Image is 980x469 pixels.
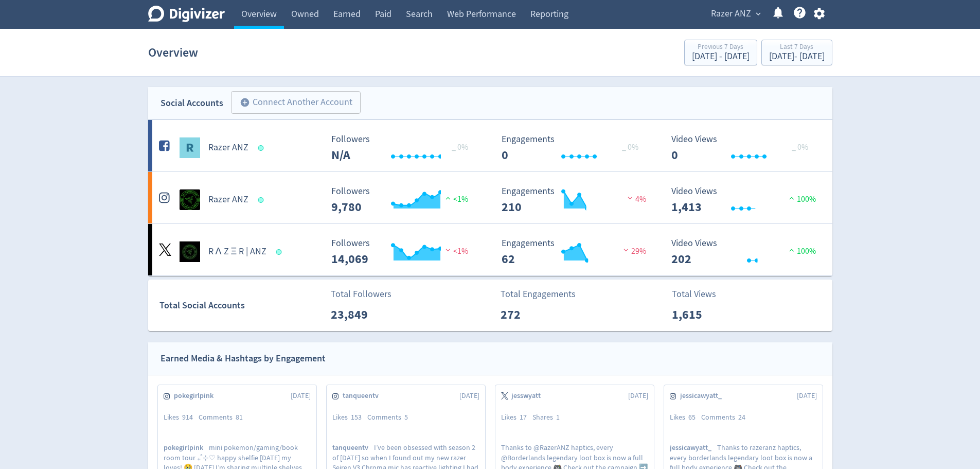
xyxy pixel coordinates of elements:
span: Razer ANZ [711,6,751,22]
div: Comments [367,412,414,423]
h1: Overview [148,36,198,69]
button: Connect Another Account [231,91,361,114]
span: 5 [404,412,408,422]
span: [DATE] [628,391,648,401]
svg: Video Views 1,413 [666,186,821,214]
a: Razer ANZ undefinedRazer ANZ Followers --- _ 0% Followers N/A Engagements 0 Engagements 0 _ 0% Vi... [148,120,832,171]
span: expand_more [754,9,763,19]
svg: Followers --- [326,134,480,162]
svg: Followers --- [326,238,480,266]
span: tanqueentv [332,443,374,453]
div: Likes [164,412,199,423]
div: Earned Media & Hashtags by Engagement [161,351,326,366]
p: 272 [501,305,560,324]
span: 65 [688,412,696,422]
svg: Engagements 62 [496,238,651,266]
p: 23,849 [331,305,390,324]
svg: Engagements 210 [496,186,651,214]
div: Likes [332,412,367,423]
div: Shares [532,412,565,423]
span: 914 [182,412,193,422]
div: Likes [670,412,701,423]
p: Total Followers [331,287,391,301]
a: R Λ Z Ξ R | ANZ undefinedR Λ Z Ξ R | ANZ Followers --- Followers 14,069 <1% Engagements 62 Engage... [148,224,832,275]
p: 1,615 [672,305,731,324]
div: Total Social Accounts [159,298,324,313]
a: Razer ANZ undefinedRazer ANZ Followers --- Followers 9,780 <1% Engagements 210 Engagements 210 4%... [148,172,832,223]
span: 100% [787,246,816,256]
span: _ 0% [792,142,808,152]
button: Razer ANZ [707,6,763,22]
span: <1% [443,246,468,256]
p: Total Engagements [501,287,576,301]
h5: Razer ANZ [208,142,248,154]
div: Last 7 Days [769,43,825,52]
img: Razer ANZ undefined [180,189,200,210]
span: 100% [787,194,816,204]
img: positive-performance.svg [787,194,797,202]
span: 24 [738,412,745,422]
span: <1% [443,194,468,204]
span: pokegirlpink [164,443,209,453]
img: negative-performance.svg [625,194,635,202]
span: jessicawyatt_ [680,391,727,401]
img: negative-performance.svg [621,246,631,254]
span: add_circle [240,97,250,108]
p: Total Views [672,287,731,301]
img: positive-performance.svg [443,194,453,202]
div: [DATE] - [DATE] [692,52,750,61]
svg: Followers --- [326,186,480,214]
span: Data last synced: 17 Sep 2025, 1:01am (AEST) [258,197,266,203]
span: [DATE] [797,391,817,401]
svg: Video Views 202 [666,238,821,266]
div: Previous 7 Days [692,43,750,52]
div: Social Accounts [161,96,223,111]
span: 17 [520,412,527,422]
span: Data last synced: 17 Sep 2025, 12:02am (AEST) [258,145,266,151]
span: pokegirlpink [174,391,219,401]
span: 153 [351,412,362,422]
span: 4% [625,194,646,204]
h5: R Λ Z Ξ R | ANZ [208,246,267,258]
img: negative-performance.svg [443,246,453,254]
span: tanqueentv [343,391,384,401]
button: Last 7 Days[DATE]- [DATE] [761,40,832,65]
svg: Video Views 0 [666,134,821,162]
h5: Razer ANZ [208,194,248,206]
div: Likes [501,412,532,423]
button: Previous 7 Days[DATE] - [DATE] [684,40,757,65]
span: jesswyatt [511,391,546,401]
span: jessicawyatt_ [670,443,717,453]
span: Data last synced: 16 Sep 2025, 9:01am (AEST) [276,249,285,255]
img: positive-performance.svg [787,246,797,254]
span: 29% [621,246,646,256]
span: [DATE] [291,391,311,401]
a: Connect Another Account [223,93,361,114]
div: [DATE] - [DATE] [769,52,825,61]
img: Razer ANZ undefined [180,137,200,158]
div: Comments [199,412,248,423]
span: _ 0% [452,142,468,152]
span: 81 [236,412,243,422]
span: 1 [556,412,560,422]
svg: Engagements 0 [496,134,651,162]
img: R Λ Z Ξ R | ANZ undefined [180,241,200,262]
span: _ 0% [622,142,638,152]
span: [DATE] [459,391,479,401]
div: Comments [701,412,751,423]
